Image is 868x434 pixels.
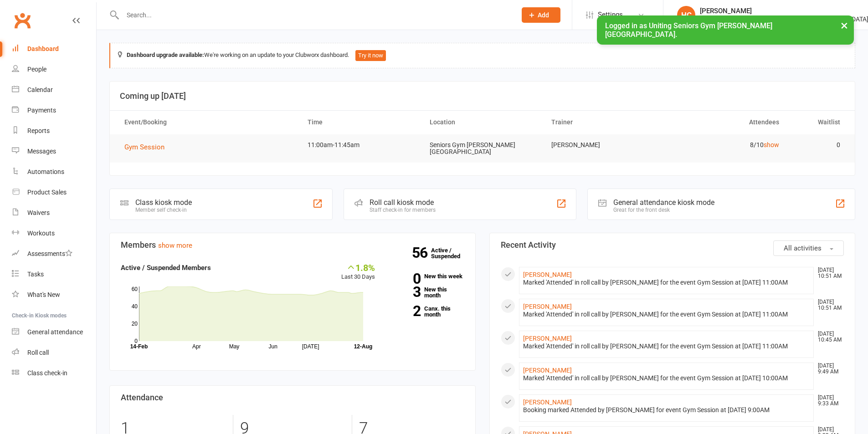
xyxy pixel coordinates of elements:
[27,148,56,155] div: Messages
[389,306,464,317] a: 2Canx. this month
[389,285,421,299] strong: 3
[412,246,431,260] strong: 56
[27,45,59,52] div: Dashboard
[27,271,44,278] div: Tasks
[124,142,171,153] button: Gym Session
[27,328,83,336] div: General attendance
[523,279,810,286] div: Marked 'Attended' in roll call by [PERSON_NAME] for the event Gym Session at [DATE] 11:00AM
[523,303,572,310] a: [PERSON_NAME]
[12,363,96,383] a: Class kiosk mode
[27,230,55,237] div: Workouts
[431,240,471,266] a: 56Active / Suspended
[299,134,421,156] td: 11:00am-11:45am
[764,141,779,148] a: show
[121,264,211,272] strong: Active / Suspended Members
[523,398,572,406] a: [PERSON_NAME]
[27,127,50,134] div: Reports
[370,207,436,213] div: Staff check-in for members
[27,291,60,298] div: What's New
[523,374,810,382] div: Marked 'Attended' in roll call by [PERSON_NAME] for the event Gym Session at [DATE] 10:00AM
[389,286,464,298] a: 3New this month
[12,59,96,80] a: People
[27,168,64,175] div: Automations
[12,162,96,182] a: Automations
[813,395,843,407] time: [DATE] 9:33 AM
[27,66,46,73] div: People
[370,198,436,207] div: Roll call kiosk mode
[523,342,810,350] div: Marked 'Attended' in roll call by [PERSON_NAME] for the event Gym Session at [DATE] 11:00AM
[613,198,714,207] div: General attendance kiosk mode
[27,86,53,93] div: Calendar
[12,203,96,223] a: Waivers
[121,393,464,402] h3: Attendance
[523,311,810,318] div: Marked 'Attended' in roll call by [PERSON_NAME] for the event Gym Session at [DATE] 11:00AM
[523,406,810,414] div: Booking marked Attended by [PERSON_NAME] for event Gym Session at [DATE] 9:00AM
[605,21,772,39] span: Logged in as Uniting Seniors Gym [PERSON_NAME][GEOGRAPHIC_DATA].
[538,11,549,19] span: Add
[12,285,96,305] a: What's New
[299,111,421,134] th: Time
[158,241,192,250] a: show more
[27,349,49,356] div: Roll call
[27,107,56,114] div: Payments
[121,240,464,250] h3: Members
[389,272,421,286] strong: 0
[836,15,853,35] button: ×
[12,182,96,203] a: Product Sales
[341,262,375,272] div: 1.8%
[523,335,572,342] a: [PERSON_NAME]
[120,9,510,21] input: Search...
[11,9,34,32] a: Clubworx
[12,39,96,59] a: Dashboard
[677,6,695,24] div: HC
[12,141,96,162] a: Messages
[543,134,665,156] td: [PERSON_NAME]
[543,111,665,134] th: Trainer
[12,223,96,244] a: Workouts
[116,111,299,134] th: Event/Booking
[341,262,375,282] div: Last 30 Days
[12,322,96,342] a: General attendance kiosk mode
[389,304,421,318] strong: 2
[12,342,96,363] a: Roll call
[613,207,714,213] div: Great for the front desk
[523,367,572,374] a: [PERSON_NAME]
[135,207,192,213] div: Member self check-in
[787,134,848,156] td: 0
[421,134,544,163] td: Seniors Gym [PERSON_NAME][GEOGRAPHIC_DATA]
[813,267,843,279] time: [DATE] 10:51 AM
[12,244,96,264] a: Assessments
[598,5,623,25] span: Settings
[127,51,204,58] strong: Dashboard upgrade available:
[12,121,96,141] a: Reports
[27,369,67,377] div: Class check-in
[27,250,72,257] div: Assessments
[12,264,96,285] a: Tasks
[665,111,787,134] th: Attendees
[120,92,845,101] h3: Coming up [DATE]
[421,111,544,134] th: Location
[135,198,192,207] div: Class kiosk mode
[522,7,560,23] button: Add
[813,331,843,343] time: [DATE] 10:45 AM
[12,100,96,121] a: Payments
[784,244,822,252] span: All activities
[27,189,67,196] div: Product Sales
[124,143,164,151] span: Gym Session
[355,50,386,61] button: Try it now
[523,271,572,278] a: [PERSON_NAME]
[773,240,844,256] button: All activities
[109,43,855,68] div: We're working on an update to your Clubworx dashboard.
[665,134,787,156] td: 8/10
[787,111,848,134] th: Waitlist
[12,80,96,100] a: Calendar
[27,209,50,216] div: Waivers
[813,363,843,375] time: [DATE] 9:49 AM
[501,240,844,250] h3: Recent Activity
[813,299,843,311] time: [DATE] 10:51 AM
[389,273,464,279] a: 0New this week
